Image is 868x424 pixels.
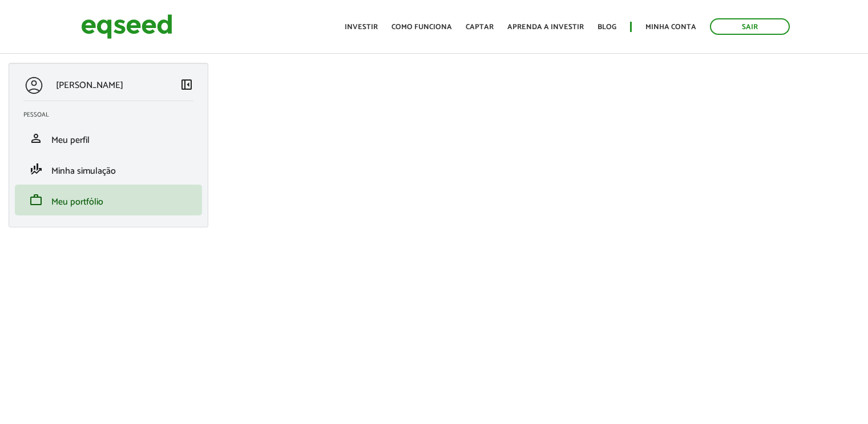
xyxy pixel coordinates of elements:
[710,18,790,35] a: Sair
[15,185,202,215] li: Meu portfólio
[507,23,584,31] a: Aprenda a investir
[597,23,616,31] a: Blog
[23,162,193,176] a: finance_modeMinha simulação
[180,78,193,94] a: Colapsar menu
[466,23,494,31] a: Captar
[391,23,452,31] a: Como funciona
[345,23,378,31] a: Investir
[29,131,43,145] span: person
[29,193,43,207] span: work
[23,111,202,118] h2: Pessoal
[51,163,116,179] span: Minha simulação
[81,11,172,42] img: EqSeed
[180,78,193,91] span: left_panel_close
[23,131,193,145] a: personMeu perfil
[645,23,696,31] a: Minha conta
[15,123,202,154] li: Meu perfil
[51,194,103,210] span: Meu portfólio
[29,162,43,176] span: finance_mode
[51,133,90,148] span: Meu perfil
[56,80,123,91] p: [PERSON_NAME]
[15,154,202,185] li: Minha simulação
[23,193,193,207] a: workMeu portfólio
